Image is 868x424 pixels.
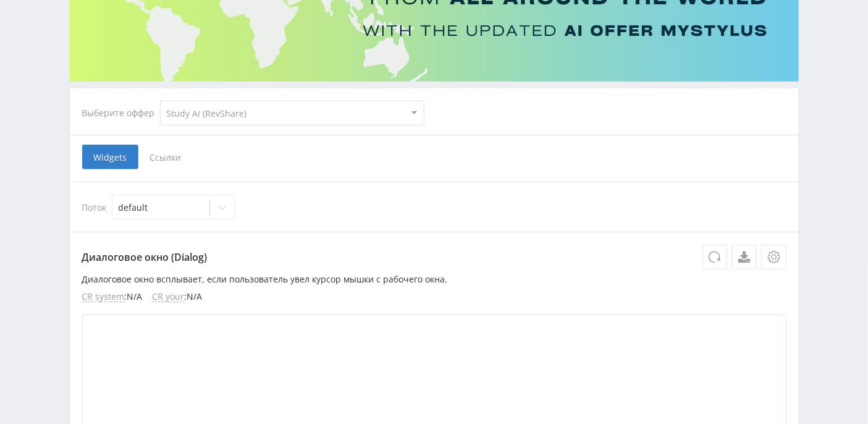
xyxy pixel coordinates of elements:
a: Скачать [732,245,757,269]
button: Настройки [762,245,786,269]
span: CR system [82,292,125,302]
div: Выберите оффер [82,108,160,118]
span: CR your [153,292,185,302]
p: Диалоговое окно всплывает, если пользователь увел курсор мышки с рабочего окна. [82,274,786,284]
div: Поток [82,195,786,219]
li: : N/A [153,292,203,302]
p: Диалоговое окно (Dialog) [82,245,786,269]
button: Обновить [702,245,727,269]
span: Ссылки [138,145,193,169]
span: Widgets [82,145,138,169]
li: : N/A [82,292,143,302]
